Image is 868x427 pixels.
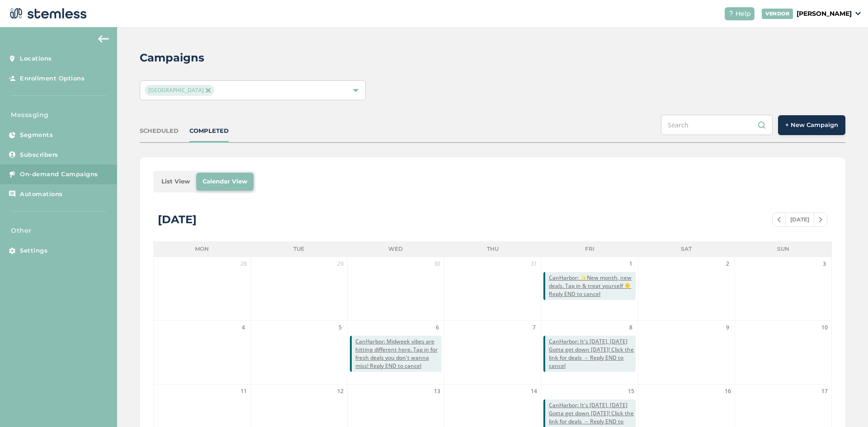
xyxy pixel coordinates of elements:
li: Thu [444,241,541,257]
span: 15 [627,387,636,396]
h2: Campaigns [140,50,204,66]
iframe: Chat Widget [823,384,868,427]
p: [PERSON_NAME] [797,9,852,19]
span: 1 [627,259,636,268]
span: 14 [529,387,538,396]
span: + New Campaign [785,121,838,130]
span: 9 [723,323,732,332]
span: 31 [529,259,538,268]
li: Wed [347,241,444,257]
span: 28 [239,259,248,268]
img: icon-arrow-back-accent-c549486e.svg [98,35,109,42]
span: 30 [433,259,442,268]
span: 10 [820,323,829,332]
li: Calendar View [196,173,254,191]
span: 4 [239,323,248,332]
span: 12 [336,387,345,396]
div: VENDOR [762,9,793,19]
span: 11 [239,387,248,396]
span: 3 [820,259,829,268]
span: 6 [433,323,442,332]
span: 17 [820,387,829,396]
div: SCHEDULED [140,127,179,136]
span: Enrollment Options [20,74,85,83]
span: 13 [433,387,442,396]
span: 2 [723,259,732,268]
span: [DATE] [785,213,814,226]
li: Mon [153,241,250,257]
button: + New Campaign [778,115,845,135]
img: logo-dark-0685b13c.svg [7,5,87,23]
img: icon-chevron-right-bae969c5.svg [819,217,822,222]
span: CanHarbor: Midweek vibes are hitting different here. Tap in for fresh deals you don't wanna miss!... [355,338,442,370]
div: COMPLETED [189,127,229,136]
img: icon_down-arrow-small-66adaf34.svg [855,12,861,15]
span: 16 [723,387,732,396]
input: Search [661,115,773,135]
img: icon-chevron-left-b8c47ebb.svg [777,217,781,222]
li: Tue [250,241,347,257]
span: Subscribers [20,150,58,160]
li: List View [155,173,196,191]
span: CanHarbor: ✨New month, new deals. Tap in & treat yourself 👇 Reply END to cancel [549,274,635,298]
span: Automations [20,190,63,199]
div: [DATE] [158,211,197,228]
span: Help [736,9,751,19]
span: 7 [529,323,538,332]
span: 29 [336,259,345,268]
li: Fri [541,241,638,257]
li: Sat [638,241,735,257]
span: Segments [20,131,53,140]
li: Sun [735,241,832,257]
span: CanHarbor: It's [DATE], [DATE] Gotta get down [DATE]! Click the link for deals → Reply END to cancel [549,338,635,370]
span: 5 [336,323,345,332]
img: icon-help-white-03924b79.svg [728,11,734,16]
span: Locations [20,54,52,63]
span: [GEOGRAPHIC_DATA] [145,85,214,96]
span: On-demand Campaigns [20,170,98,179]
span: 8 [627,323,636,332]
span: Settings [20,246,47,255]
img: icon-close-accent-8a337256.svg [206,88,210,93]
